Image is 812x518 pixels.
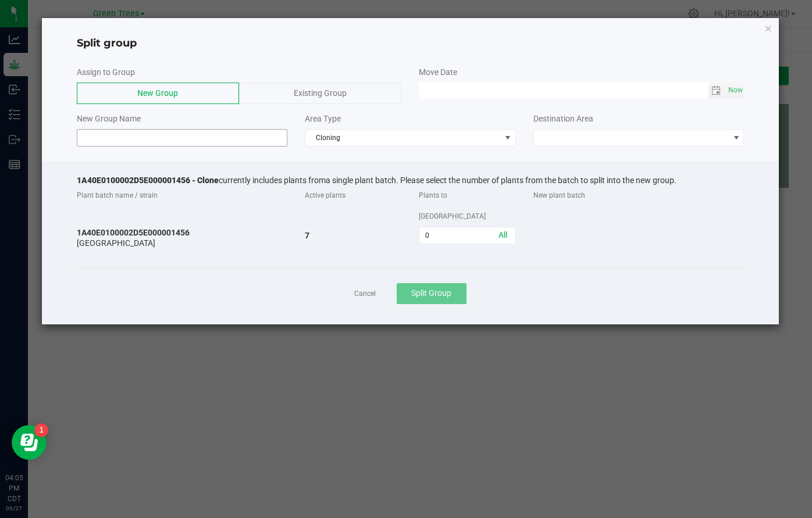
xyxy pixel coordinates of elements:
[34,423,48,437] iframe: Resource center unread badge
[305,114,341,123] span: Area Type
[77,67,135,77] span: Assign to Group
[77,176,326,185] span: currently includes plants from
[77,238,288,248] div: [GEOGRAPHIC_DATA]
[305,130,501,146] span: Cloning
[77,176,219,185] span: 1A40E0100002D5E000001456 - Clone
[326,176,676,185] span: a single plant batch. Please select the number of plants from the batch to split into the new group.
[397,283,466,304] button: Split Group
[296,185,410,206] div: Active plants
[410,185,524,227] div: Plants to [GEOGRAPHIC_DATA]
[725,82,745,99] span: Set Current date
[708,83,725,99] span: Toggle calendar
[296,227,410,244] div: 7
[498,230,507,240] a: All
[525,185,753,206] div: New plant batch
[411,288,451,298] span: Split Group
[137,88,178,98] span: New Group
[533,114,593,123] span: Destination Area
[12,425,47,460] iframe: Resource center
[419,67,457,77] span: Move Date
[77,227,288,238] div: 1A40E0100002D5E000001456
[77,36,745,51] h4: Split group
[77,114,141,123] span: New Group Name
[725,83,744,99] span: select
[68,185,297,206] div: Plant batch name / strain
[354,289,376,299] a: Cancel
[294,88,347,98] span: Existing Group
